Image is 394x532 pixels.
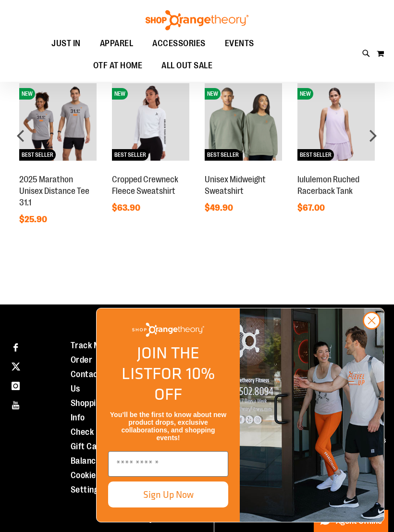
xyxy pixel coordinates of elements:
[205,175,266,196] a: Unisex Midweight Sweatshirt
[205,164,282,172] a: Unisex Midweight SweatshirtNEWBEST SELLER
[161,55,212,76] span: ALL OUT SALE
[112,175,178,196] a: Cropped Crewneck Fleece Sweatshirt
[7,338,24,355] a: Visit our Facebook page
[19,149,56,161] span: BEST SELLER
[12,362,20,371] img: Twitter
[297,164,375,172] a: lululemon Ruched Racerback TankNEWBEST SELLER
[205,88,221,100] span: NEW
[108,481,228,507] button: Sign Up Now
[93,55,143,76] span: OTF AT HOME
[297,83,375,161] img: lululemon Ruched Racerback Tank
[71,470,103,494] a: Cookie Settings
[205,83,282,161] img: Unisex Midweight Sweatshirt
[152,33,206,54] span: ACCESSORIES
[7,377,24,393] a: Visit our Instagram page
[240,308,384,522] img: Shop Orangtheory
[112,203,142,213] span: $63.90
[7,357,24,374] a: Visit our X page
[51,33,81,54] span: JUST IN
[112,164,189,172] a: Cropped Crewneck Fleece SweatshirtNEWBEST SELLER
[100,33,134,54] span: APPAREL
[108,451,228,477] input: Enter email
[71,427,105,466] a: Check Gift Card Balance
[71,341,104,365] a: Track My Order
[19,164,97,172] a: 2025 Marathon Unisex Distance Tee 31.1NEWBEST SELLER
[19,215,49,224] span: $25.90
[19,175,89,207] a: 2025 Marathon Unisex Distance Tee 31.1
[112,83,189,161] img: Cropped Crewneck Fleece Sweatshirt
[112,88,128,100] span: NEW
[86,298,394,532] div: FLYOUT Form
[71,369,102,393] a: Contact Us
[152,361,215,406] span: FOR 10% OFF
[205,149,241,161] span: BEST SELLER
[363,312,381,329] button: Close dialog
[12,126,31,145] div: prev
[71,398,105,422] a: Shopping Info
[297,149,334,161] span: BEST SELLER
[19,88,35,100] span: NEW
[144,10,250,30] img: Shop Orangetheory
[19,83,97,161] img: 2025 Marathon Unisex Distance Tee 31.1
[205,203,234,213] span: $49.90
[363,126,382,145] div: next
[7,396,24,413] a: Visit our Youtube page
[110,411,226,442] span: You’ll be the first to know about new product drops, exclusive collaborations, and shopping events!
[112,149,148,161] span: BEST SELLER
[122,341,199,385] span: JOIN THE LIST
[132,323,204,337] img: Shop Orangetheory
[297,203,326,213] span: $67.00
[225,33,254,54] span: EVENTS
[297,175,359,196] a: lululemon Ruched Racerback Tank
[297,88,313,100] span: NEW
